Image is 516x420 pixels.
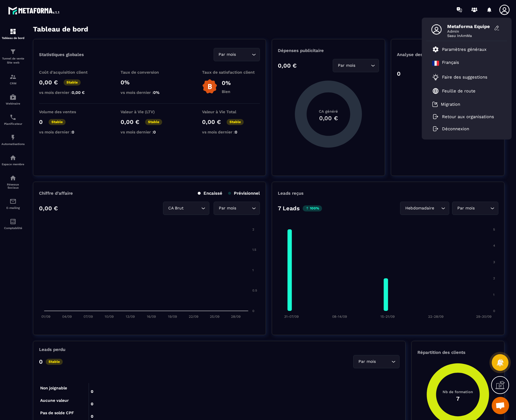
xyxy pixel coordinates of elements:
p: Leads perdu [39,347,65,352]
p: Taux de satisfaction client [202,70,260,75]
span: 0 [153,130,156,134]
tspan: 31-07/09 [284,315,299,319]
div: Search for option [214,48,260,61]
span: 0% [153,90,160,95]
p: 100% [303,205,322,211]
p: Valeur à Vie Total [202,109,260,114]
tspan: 28/09 [231,315,241,319]
span: 0,00 € [72,90,85,95]
img: formation [10,48,16,55]
div: Search for option [214,202,260,215]
tspan: 22/09 [189,315,198,319]
p: Volume des ventes [39,109,97,114]
img: logo [8,5,60,16]
p: vs mois dernier : [202,130,260,134]
p: E-mailing [1,206,25,209]
a: emailemailE-mailing [1,194,25,214]
tspan: 13/09 [126,315,135,319]
a: accountantaccountantComptabilité [1,214,25,234]
p: 0,00 € [278,62,297,69]
tspan: 0 [493,309,495,313]
p: Chiffre d’affaire [39,191,73,196]
p: Taux de conversion [121,70,178,75]
a: social-networksocial-networkRéseaux Sociaux [1,170,25,194]
tspan: 5 [493,228,495,231]
p: Faire des suggestions [442,75,487,80]
tspan: 19/09 [168,315,177,319]
span: Metaforma Equipe [447,24,491,29]
p: Stable [46,359,63,365]
tspan: 0 [252,309,254,313]
p: Leads reçus [278,191,304,196]
span: Par mois [336,62,356,69]
tspan: 3 [493,260,495,264]
p: Paramètres généraux [442,47,487,52]
p: 0% [222,79,231,86]
p: Stable [49,119,66,125]
input: Search for option [476,205,489,211]
p: Planificateur [1,122,25,125]
p: 0,00 € [39,205,58,212]
tspan: 0.5 [252,289,257,292]
div: Open chat [492,397,509,414]
img: b-badge-o.b3b20ee6.svg [202,79,217,94]
tspan: 22-28/09 [428,315,443,319]
tspan: Aucune valeur [40,398,69,403]
p: Analyse des Leads [397,52,447,57]
tspan: 2 [493,276,495,280]
p: Webinaire [1,102,25,105]
p: 0,00 € [121,118,139,125]
p: Coût d'acquisition client [39,70,97,75]
input: Search for option [435,205,440,211]
img: automations [10,94,16,101]
p: 0% [121,79,178,86]
tspan: 1.5 [252,248,256,252]
tspan: Pas de solde CPF [40,410,74,415]
tspan: 01/09 [41,315,50,319]
a: automationsautomationsAutomatisations [1,130,25,150]
p: Stable [145,119,162,125]
a: Feuille de route [432,88,476,94]
a: formationformationTableau de bord [1,24,25,44]
tspan: 08-14/09 [332,315,347,319]
p: Espace membre [1,163,25,166]
p: Stable [64,79,81,86]
p: vs mois dernier : [121,130,178,134]
p: Encaissé [198,191,222,196]
a: Faire des suggestions [432,74,494,81]
span: Admin [447,29,491,34]
div: Search for option [400,202,449,215]
tspan: 07/09 [84,315,93,319]
tspan: 1 [493,293,494,297]
img: formation [10,73,16,80]
a: formationformationTunnel de vente Site web [1,44,25,69]
input: Search for option [377,358,390,365]
p: Valeur à Vie (LTV) [121,109,178,114]
a: formationformationCRM [1,69,25,89]
input: Search for option [185,205,200,211]
div: Search for option [163,202,209,215]
input: Search for option [237,205,250,211]
p: 0 [397,70,401,77]
tspan: 10/09 [105,315,114,319]
a: schedulerschedulerPlanificateur [1,109,25,130]
p: Dépenses publicitaire [278,48,379,53]
span: 0 [235,130,237,134]
img: social-network [10,174,16,181]
span: Par mois [217,205,237,211]
p: Tableau de bord [1,36,25,40]
p: vs mois dernier : [39,90,97,95]
span: 0 [72,130,74,134]
tspan: 1 [252,268,254,272]
p: Bien [222,89,231,94]
img: email [10,198,16,205]
p: Répartition des clients [417,350,498,355]
p: Retour aux organisations [442,114,494,119]
tspan: 29-30/09 [476,315,491,319]
p: Feuille de route [442,88,476,94]
p: 0 [39,118,43,125]
tspan: 2 [252,228,254,231]
tspan: 25/09 [210,315,219,319]
tspan: 16/09 [147,315,156,319]
a: Paramètres généraux [432,46,487,53]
